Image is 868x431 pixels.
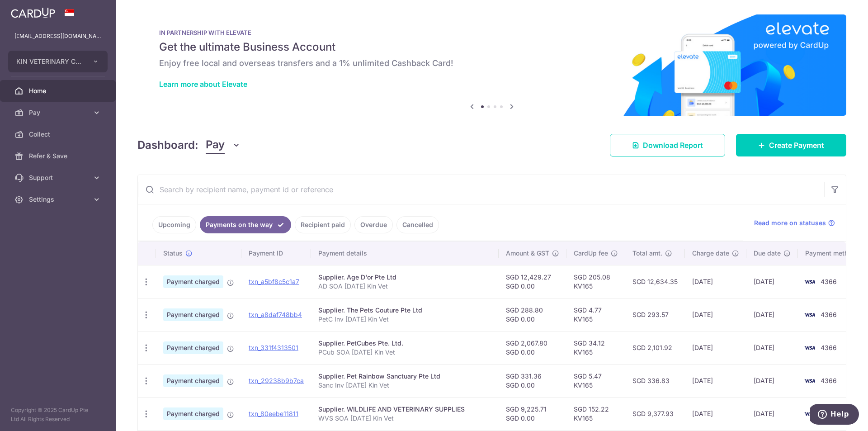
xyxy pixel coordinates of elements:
[746,265,798,298] td: [DATE]
[354,216,393,233] a: Overdue
[566,265,625,298] td: SGD 205.08 KV165
[821,311,837,318] span: 4366
[506,249,549,258] span: Amount & GST
[746,331,798,364] td: [DATE]
[249,410,298,417] a: txn_80eebe11811
[499,397,566,430] td: SGD 9,225.71 SGD 0.00
[685,298,746,331] td: [DATE]
[311,242,499,265] th: Payment details
[566,331,625,364] td: SGD 34.12 KV165
[685,265,746,298] td: [DATE]
[241,242,311,265] th: Payment ID
[566,298,625,331] td: SGD 4.77 KV165
[200,216,291,233] a: Payments on the way
[249,377,304,384] a: txn_29238b9b7ca
[318,315,491,324] p: PetC Inv [DATE] Kin Vet
[685,364,746,397] td: [DATE]
[625,298,685,331] td: SGD 293.57
[754,218,835,227] a: Read more on statuses
[249,344,298,351] a: txn_331f4313501
[163,249,183,258] span: Status
[746,397,798,430] td: [DATE]
[821,344,837,351] span: 4366
[29,195,89,204] span: Settings
[801,342,819,353] img: Bank Card
[163,341,223,354] span: Payment charged
[163,374,223,387] span: Payment charged
[29,173,89,182] span: Support
[801,309,819,320] img: Bank Card
[566,364,625,397] td: SGD 5.47 KV165
[574,249,608,258] span: CardUp fee
[318,273,491,282] div: Supplier. Age D'or Pte Ltd
[625,265,685,298] td: SGD 12,634.35
[685,397,746,430] td: [DATE]
[318,306,491,315] div: Supplier. The Pets Couture Pte Ltd
[318,414,491,423] p: WVS SOA [DATE] Kin Vet
[499,331,566,364] td: SGD 2,067.80 SGD 0.00
[29,86,89,95] span: Home
[14,32,101,41] p: [EMAIL_ADDRESS][DOMAIN_NAME]
[29,152,89,161] span: Refer & Save
[801,375,819,386] img: Bank Card
[159,29,825,36] p: IN PARTNERSHIP WITH ELEVATE
[625,397,685,430] td: SGD 9,377.93
[318,348,491,357] p: PCub SOA [DATE] Kin Vet
[318,282,491,291] p: AD SOA [DATE] Kin Vet
[499,298,566,331] td: SGD 288.80 SGD 0.00
[29,108,89,117] span: Pay
[632,249,662,258] span: Total amt.
[810,404,859,426] iframe: Opens a widget where you can find more information
[137,14,846,116] img: Renovation banner
[249,278,299,285] a: txn_a5bf8c5c1a7
[137,137,198,153] h4: Dashboard:
[821,377,837,384] span: 4366
[499,265,566,298] td: SGD 12,429.27 SGD 0.00
[318,339,491,348] div: Supplier. PetCubes Pte. Ltd.
[754,218,826,227] span: Read more on statuses
[746,364,798,397] td: [DATE]
[625,331,685,364] td: SGD 2,101.92
[692,249,729,258] span: Charge date
[206,137,225,154] span: Pay
[396,216,439,233] a: Cancelled
[754,249,781,258] span: Due date
[159,80,247,89] a: Learn more about Elevate
[163,308,223,321] span: Payment charged
[206,137,241,154] button: Pay
[159,40,825,54] h5: Get the ultimate Business Account
[152,216,196,233] a: Upcoming
[318,381,491,390] p: Sanc Inv [DATE] Kin Vet
[798,242,867,265] th: Payment method
[610,134,725,156] a: Download Report
[685,331,746,364] td: [DATE]
[625,364,685,397] td: SGD 336.83
[16,57,83,66] span: KIN VETERINARY CLINIC PTE. LTD.
[769,140,824,151] span: Create Payment
[736,134,846,156] a: Create Payment
[159,58,825,69] h6: Enjoy free local and overseas transfers and a 1% unlimited Cashback Card!
[138,175,824,204] input: Search by recipient name, payment id or reference
[11,7,55,18] img: CardUp
[318,372,491,381] div: Supplier. Pet Rainbow Sanctuary Pte Ltd
[746,298,798,331] td: [DATE]
[8,51,108,72] button: KIN VETERINARY CLINIC PTE. LTD.
[163,275,223,288] span: Payment charged
[249,311,302,318] a: txn_a8daf748bb4
[566,397,625,430] td: SGD 152.22 KV165
[29,130,89,139] span: Collect
[821,278,837,285] span: 4366
[801,276,819,287] img: Bank Card
[801,408,819,419] img: Bank Card
[295,216,351,233] a: Recipient paid
[499,364,566,397] td: SGD 331.36 SGD 0.00
[643,140,703,151] span: Download Report
[318,405,491,414] div: Supplier. WILDLIFE AND VETERINARY SUPPLIES
[163,407,223,420] span: Payment charged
